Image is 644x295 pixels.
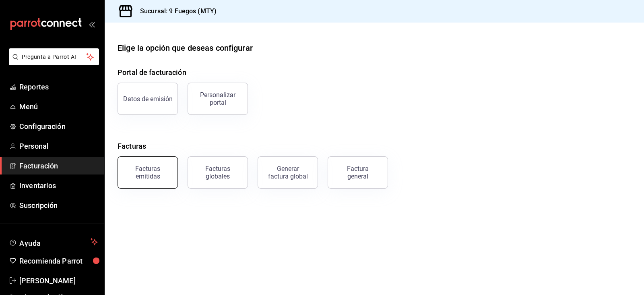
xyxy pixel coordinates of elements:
div: Personalizar portal [193,91,243,106]
button: Datos de emisión [118,83,178,115]
span: Menú [19,101,98,112]
button: Personalizar portal [188,83,248,115]
h4: Facturas [118,141,631,152]
span: Reportes [19,81,98,92]
div: Generar factura global [268,165,308,180]
span: Recomienda Parrot [19,256,98,266]
a: Pregunta a Parrot AI [6,58,99,67]
button: Facturas globales [188,156,248,189]
span: Pregunta a Parrot AI [22,53,87,61]
span: Suscripción [19,200,98,211]
span: Inventarios [19,180,98,191]
h3: Sucursal: 9 Fuegos (MTY) [134,6,217,16]
span: Ayuda [19,237,87,247]
button: Generar factura global [258,156,318,189]
div: Facturas globales [193,165,243,180]
h4: Portal de facturación [118,67,631,78]
span: Facturación [19,160,98,171]
button: Factura general [328,156,388,189]
button: open_drawer_menu [89,21,95,27]
button: Facturas emitidas [118,156,178,189]
div: Facturas emitidas [123,165,173,180]
span: [PERSON_NAME] [19,275,98,286]
div: Factura general [338,165,378,180]
div: Datos de emisión [123,95,173,103]
div: Elige la opción que deseas configurar [118,42,253,54]
button: Pregunta a Parrot AI [9,48,99,65]
span: Personal [19,141,98,152]
span: Configuración [19,121,98,132]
